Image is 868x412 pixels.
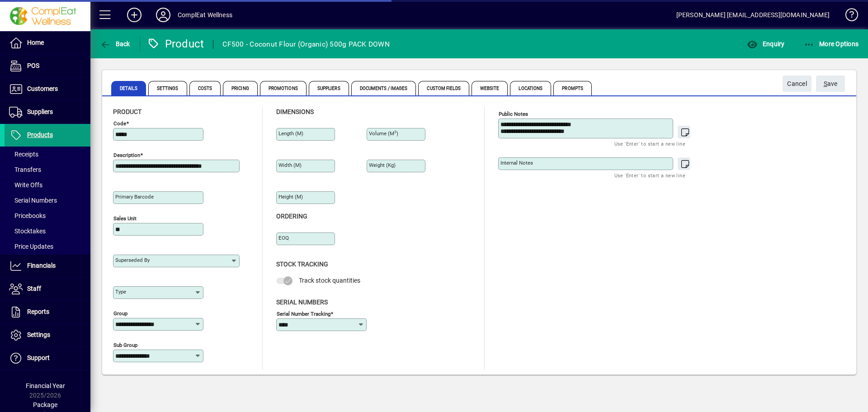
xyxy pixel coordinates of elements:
span: Ordering [276,213,307,220]
mat-label: Internal Notes [500,160,533,166]
mat-label: Serial Number tracking [277,310,330,317]
a: Settings [5,324,90,346]
span: More Options [804,40,859,47]
span: Product [113,108,142,115]
mat-hint: Use 'Enter' to start a new line [614,138,685,149]
a: Pricebooks [5,208,90,223]
a: Serial Numbers [5,193,90,208]
span: Details [111,81,146,95]
button: Enquiry [745,36,787,52]
app-page-header-button: Back [90,36,140,52]
span: Custom Fields [418,81,469,95]
a: POS [5,55,90,77]
span: Staff [27,285,41,292]
span: Write Offs [9,181,42,189]
div: ComplEat Wellness [178,8,232,22]
mat-label: Superseded by [115,257,150,263]
a: Knowledge Base [839,2,857,31]
a: Price Updates [5,239,90,254]
span: Suppliers [27,108,53,115]
span: Serial Numbers [276,298,328,306]
span: Settings [27,331,50,338]
mat-label: Type [115,289,126,295]
mat-label: Description [113,152,140,158]
span: Dimensions [276,108,314,115]
span: Stocktakes [9,227,46,235]
mat-label: Width (m) [278,162,302,168]
a: Staff [5,278,90,300]
span: Reports [27,308,49,315]
span: Financial Year [26,382,65,389]
button: Save [816,76,845,92]
sup: 3 [394,130,396,134]
span: Pricing [223,81,258,95]
button: Back [98,36,132,52]
span: Transfers [9,166,41,173]
mat-label: Length (m) [278,130,303,137]
a: Suppliers [5,101,90,123]
mat-label: Group [113,310,127,317]
span: Enquiry [747,40,784,47]
a: Receipts [5,147,90,162]
span: Promotions [260,81,307,95]
button: More Options [802,36,861,52]
span: Financials [27,262,56,269]
span: Receipts [9,151,38,158]
span: POS [27,62,39,69]
mat-hint: Use 'Enter' to start a new line [614,170,685,180]
mat-label: Height (m) [278,194,303,200]
span: Home [27,39,44,46]
a: Financials [5,255,90,277]
span: Back [100,40,130,47]
div: CF500 - Coconut Flour (Organic) 500g PACK DOWN [222,37,390,52]
mat-label: Primary barcode [115,194,154,200]
span: S [824,80,827,87]
a: Reports [5,301,90,323]
span: Settings [148,81,187,95]
a: Transfers [5,162,90,177]
mat-label: Weight (Kg) [369,162,396,168]
span: Support [27,354,50,361]
a: Write Offs [5,177,90,193]
span: Documents / Images [351,81,416,95]
a: Customers [5,78,90,100]
a: Support [5,347,90,369]
span: Locations [510,81,551,95]
span: Serial Numbers [9,197,57,204]
span: Suppliers [309,81,349,95]
span: Website [472,81,508,95]
span: Package [33,401,57,408]
span: ave [824,76,838,91]
button: Add [120,7,149,23]
div: [PERSON_NAME] [EMAIL_ADDRESS][DOMAIN_NAME] [676,8,830,22]
span: Track stock quantities [299,277,360,284]
span: Cancel [787,76,807,91]
mat-label: Code [113,120,126,127]
mat-label: Public Notes [499,111,528,117]
mat-label: Volume (m ) [369,130,398,137]
span: Prompts [553,81,592,95]
a: Stocktakes [5,223,90,239]
span: Price Updates [9,243,53,250]
span: Pricebooks [9,212,46,219]
button: Profile [149,7,178,23]
span: Stock Tracking [276,260,328,268]
div: Product [147,37,204,51]
button: Cancel [783,76,811,92]
a: Home [5,32,90,54]
mat-label: EOQ [278,235,289,241]
span: Costs [189,81,221,95]
span: Products [27,131,53,138]
span: Customers [27,85,58,92]
mat-label: Sales unit [113,215,137,222]
mat-label: Sub group [113,342,137,348]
